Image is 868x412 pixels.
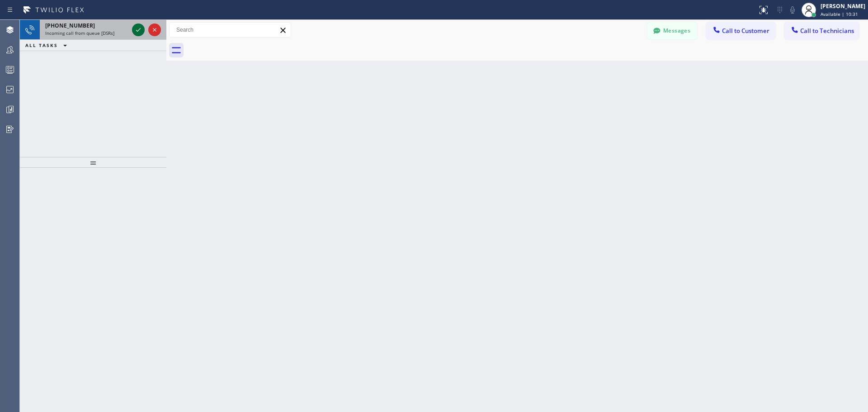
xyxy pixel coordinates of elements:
div: [PERSON_NAME] [821,2,865,10]
button: Call to Customer [706,22,775,39]
button: Mute [786,4,799,16]
button: Messages [647,22,697,39]
span: [PHONE_NUMBER] [45,22,95,29]
span: Call to Technicians [800,27,854,35]
button: Reject [148,24,161,36]
span: Available | 10:31 [821,11,858,17]
button: Call to Technicians [784,22,859,39]
button: ALL TASKS [20,40,76,51]
input: Search [170,23,291,37]
button: Accept [132,24,145,36]
span: Incoming call from queue [DSRs] [45,30,114,36]
span: Call to Customer [722,27,769,35]
span: ALL TASKS [25,42,58,48]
